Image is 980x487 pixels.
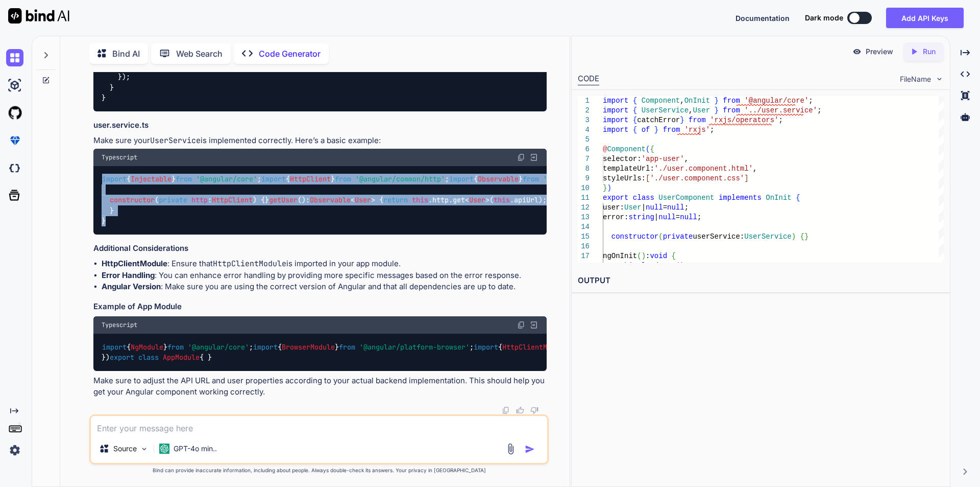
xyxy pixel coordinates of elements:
[805,13,843,23] span: Dark mode
[102,258,547,270] li: : Ensure that is imported in your app module.
[680,262,684,270] span: )
[102,175,127,184] span: import
[852,47,862,56] img: preview
[188,342,249,352] span: '@angular/core'
[131,342,163,352] span: NgModule
[654,126,658,134] span: }
[923,47,936,57] p: Run
[697,213,701,221] span: ;
[478,175,519,184] span: Observable
[866,47,893,57] p: Preview
[93,243,547,254] h3: Additional Considerations
[603,126,628,134] span: import
[607,145,646,153] span: Component
[641,155,684,163] span: 'app-user'
[6,104,23,122] img: githubLight
[502,406,510,414] img: copy
[102,321,137,329] span: Typescript
[723,97,740,105] span: from
[89,467,549,474] p: Bind can provide inaccurate information, including about people. Always double-check its answers....
[632,97,636,105] span: {
[578,96,590,106] div: 1
[259,48,321,60] p: Code Generator
[641,203,645,212] span: |
[212,196,253,205] span: HttpClient
[525,444,535,454] img: icon
[469,196,485,205] span: User
[603,252,637,260] span: ngOnInit
[791,233,795,241] span: )
[671,252,675,260] span: {
[736,14,790,22] span: Documentation
[517,321,525,329] img: copy
[632,106,636,114] span: {
[663,126,680,134] span: from
[335,175,351,184] span: from
[935,75,944,83] img: chevron down
[150,135,201,146] code: UserService
[650,174,744,182] span: './user.component.css'
[140,445,149,453] img: Pick Models
[474,342,498,352] span: import
[684,203,688,212] span: ;
[603,106,628,114] span: import
[174,444,217,454] p: GPT-4o min..
[632,116,636,124] span: {
[6,442,23,459] img: settings
[646,203,663,212] span: null
[578,232,590,242] div: 15
[766,194,791,202] span: OnInit
[112,48,140,60] p: Bind AI
[641,106,688,114] span: UserService
[719,194,762,202] span: implements
[641,252,645,260] span: )
[620,262,637,270] span: this
[736,13,790,24] button: Documentation
[516,406,524,414] img: like
[800,233,804,241] span: {
[578,183,590,193] div: 10
[110,353,134,362] span: export
[646,145,650,153] span: (
[176,48,223,60] p: Web Search
[93,375,547,398] p: Make sure to adjust the API URL and user properties according to your actual backend implementati...
[578,135,590,145] div: 5
[753,165,757,173] span: ,
[603,145,607,153] span: @
[663,203,667,212] span: =
[355,175,445,184] span: '@angular/common/http'
[667,203,684,212] span: null
[714,97,718,105] span: }
[6,77,23,94] img: ai-studio
[176,175,192,184] span: from
[138,353,159,362] span: class
[572,269,950,293] h2: OUTPUT
[102,342,127,352] span: import
[624,203,642,212] span: User
[514,196,538,205] span: apiUrl
[102,259,167,268] strong: HttpClientModule
[680,97,684,105] span: ,
[658,233,663,241] span: (
[675,262,679,270] span: (
[191,196,208,205] span: http
[167,342,184,352] span: from
[658,194,714,202] span: UserComponent
[663,233,693,241] span: private
[607,184,611,192] span: )
[808,97,813,105] span: ;
[93,135,547,147] p: Make sure your is implemented correctly. Here’s a basic example:
[213,259,286,269] code: HttpClientModule
[817,106,821,114] span: ;
[744,233,791,241] span: UserService
[253,342,278,352] span: import
[710,116,778,124] span: 'rxjs/operators'
[796,194,800,202] span: {
[689,106,693,114] span: ,
[658,213,676,221] span: null
[159,444,169,454] img: GPT-4o mini
[603,116,628,124] span: import
[676,213,680,221] span: =
[310,196,351,205] span: Observable
[693,233,744,241] span: userService:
